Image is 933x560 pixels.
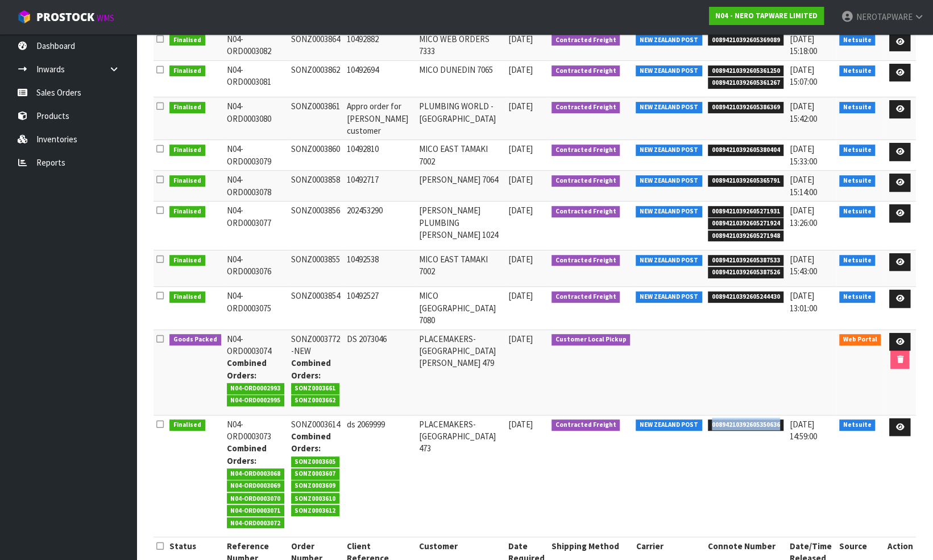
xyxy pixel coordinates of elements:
span: NEW ZEALAND POST [636,291,702,303]
span: Finalised [169,255,205,266]
span: Netsuite [839,255,876,266]
span: [DATE] [508,174,533,185]
td: N04-ORD0003075 [224,287,288,330]
span: Web Portal [839,334,881,345]
span: SONZ0003610 [291,493,340,504]
td: N04-ORD0003081 [224,60,288,97]
td: PLUMBING WORLD - [GEOGRAPHIC_DATA] [416,97,505,140]
span: Netsuite [839,145,876,156]
span: [DATE] [508,143,533,154]
span: Finalised [169,102,205,113]
td: ds 2069999 [344,415,416,537]
span: SONZ0003661 [291,383,340,394]
td: SONZ0003856 [288,201,344,250]
td: N04-ORD0003082 [224,30,288,60]
span: [DATE] [508,64,533,75]
span: Netsuite [839,102,876,113]
td: MICO WEB ORDERS 7333 [416,30,505,60]
span: Contracted Freight [551,291,620,303]
span: SONZ0003612 [291,505,340,516]
strong: Combined Orders: [227,443,267,466]
span: [DATE] 14:59:00 [789,419,816,442]
td: SONZ0003860 [288,140,344,171]
td: [PERSON_NAME] PLUMBING [PERSON_NAME] 1024 [416,201,505,250]
span: [DATE] [508,101,533,112]
span: Goods Packed [169,334,221,345]
td: 202453290 [344,201,416,250]
span: ProStock [36,10,94,24]
span: Finalised [169,65,205,77]
td: 10492882 [344,30,416,60]
span: 00894210392605271924 [708,218,784,229]
td: N04-ORD0003076 [224,250,288,286]
span: N04-ORD0002995 [227,395,285,406]
td: SONZ0003772 -NEW [288,330,344,415]
span: 00894210392605380404 [708,145,784,156]
span: N04-ORD0003071 [227,505,285,516]
span: 00894210392605387533 [708,255,784,266]
small: WMS [97,13,114,23]
td: N04-ORD0003074 [224,330,288,415]
span: Contracted Freight [551,35,620,46]
span: Finalised [169,419,205,431]
td: 10492717 [344,171,416,201]
span: N04-ORD0003070 [227,493,285,504]
td: N04-ORD0003079 [224,140,288,171]
span: Contracted Freight [551,419,620,431]
span: N04-ORD0002993 [227,383,285,394]
span: 00894210392605271931 [708,206,784,217]
td: PLACEMAKERS-[GEOGRAPHIC_DATA] 473 [416,415,505,537]
td: MICO [GEOGRAPHIC_DATA] 7080 [416,287,505,330]
span: [DATE] 15:33:00 [789,143,816,166]
td: SONZ0003864 [288,30,344,60]
td: 10492810 [344,140,416,171]
span: [DATE] 15:14:00 [789,174,816,197]
span: 00894210392605361267 [708,77,784,89]
td: 10492694 [344,60,416,97]
span: NEW ZEALAND POST [636,65,702,77]
span: Contracted Freight [551,145,620,156]
span: NEW ZEALAND POST [636,35,702,46]
span: SONZ0003605 [291,456,340,468]
span: Netsuite [839,175,876,187]
span: NEW ZEALAND POST [636,145,702,156]
span: Contracted Freight [551,175,620,187]
span: [DATE] [508,419,533,430]
span: 00894210392605361250 [708,65,784,77]
span: 00894210392605369089 [708,35,784,46]
span: NEROTAPWARE [856,11,912,22]
span: [DATE] [508,254,533,265]
span: [DATE] [508,34,533,44]
td: PLACEMAKERS-[GEOGRAPHIC_DATA][PERSON_NAME] 479 [416,330,505,415]
strong: Combined Orders: [291,431,331,454]
span: 00894210392605365791 [708,175,784,187]
span: Contracted Freight [551,65,620,77]
td: MICO EAST TAMAKI 7002 [416,140,505,171]
td: MICO DUNEDIN 7065 [416,60,505,97]
span: Netsuite [839,291,876,303]
span: Netsuite [839,65,876,77]
span: Finalised [169,145,205,156]
td: N04-ORD0003078 [224,171,288,201]
td: N04-ORD0003073 [224,415,288,537]
span: [DATE] [508,290,533,301]
span: [DATE] [508,205,533,216]
td: N04-ORD0003080 [224,97,288,140]
span: N04-ORD0003072 [227,517,285,529]
span: NEW ZEALAND POST [636,175,702,187]
span: Netsuite [839,419,876,431]
span: [DATE] 13:26:00 [789,205,816,228]
span: Finalised [169,35,205,46]
span: Netsuite [839,35,876,46]
span: Contracted Freight [551,102,620,113]
span: NEW ZEALAND POST [636,102,702,113]
span: SONZ0003607 [291,468,340,480]
span: Customer Local Pickup [551,334,631,345]
span: Netsuite [839,206,876,217]
td: SONZ0003862 [288,60,344,97]
td: SONZ0003858 [288,171,344,201]
span: 00894210392605386369 [708,102,784,113]
span: [DATE] 15:43:00 [789,254,816,277]
span: NEW ZEALAND POST [636,206,702,217]
span: Contracted Freight [551,255,620,266]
